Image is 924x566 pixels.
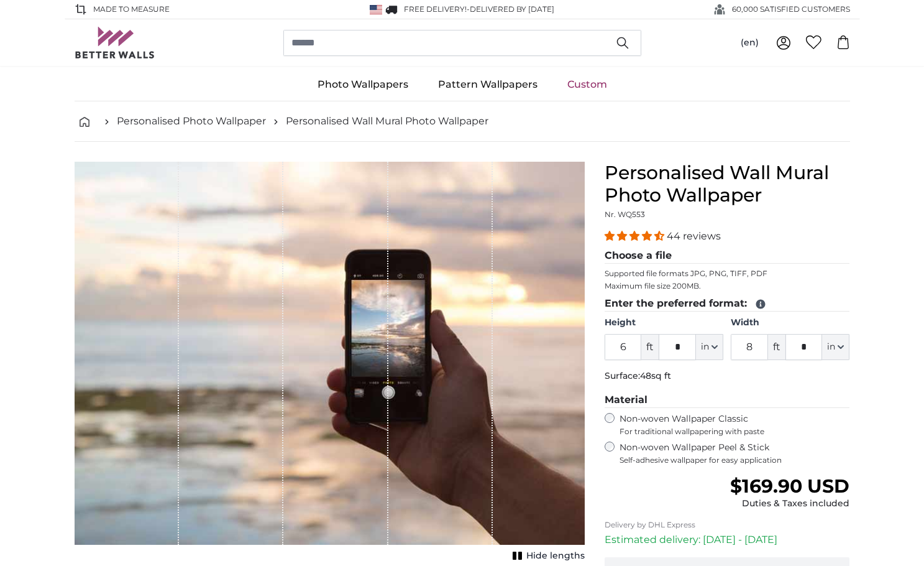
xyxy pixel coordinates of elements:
span: $169.90 USD [730,475,849,498]
span: in [701,341,709,353]
p: Estimated delivery: [DATE] - [DATE] [605,532,850,547]
span: 4.34 stars [605,230,667,242]
label: Non-woven Wallpaper Classic [620,413,850,437]
span: Nr. WQ553 [605,210,645,219]
h1: Personalised Wall Mural Photo Wallpaper [605,162,850,206]
span: Self-adhesive wallpaper for easy application [620,455,850,465]
span: 48sq ft [640,370,671,381]
a: Personalised Photo Wallpaper [117,114,266,129]
a: Photo Wallpapers [303,68,423,101]
span: For traditional wallpapering with paste [620,427,850,437]
a: Custom [552,68,622,101]
button: in [696,334,723,360]
p: Maximum file size 200MB. [605,281,850,291]
div: Duties & Taxes included [730,498,849,510]
span: 44 reviews [667,230,721,242]
legend: Choose a file [605,248,850,264]
p: Supported file formats JPG, PNG, TIFF, PDF [605,269,850,279]
span: ft [641,334,659,360]
span: Made to Measure [93,4,170,15]
span: Hide lengths [526,550,585,562]
span: ft [768,334,785,360]
span: Delivered by [DATE] [470,4,554,14]
img: United States [370,5,382,14]
nav: breadcrumbs [75,101,850,142]
span: 60,000 SATISFIED CUSTOMERS [732,4,850,15]
span: - [467,4,554,14]
span: in [827,341,835,353]
button: in [822,334,849,360]
a: Pattern Wallpapers [423,68,552,101]
img: Betterwalls [75,27,155,58]
div: 1 of 1 [75,162,585,565]
button: (en) [731,32,769,54]
p: Delivery by DHL Express [605,520,850,530]
label: Height [605,317,723,329]
span: FREE delivery! [404,4,467,14]
legend: Enter the preferred format: [605,296,850,312]
p: Surface: [605,370,850,383]
label: Non-woven Wallpaper Peel & Stick [620,442,850,465]
button: Hide lengths [509,547,585,565]
legend: Material [605,392,850,408]
a: Personalised Wall Mural Photo Wallpaper [286,114,488,129]
label: Width [731,317,849,329]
